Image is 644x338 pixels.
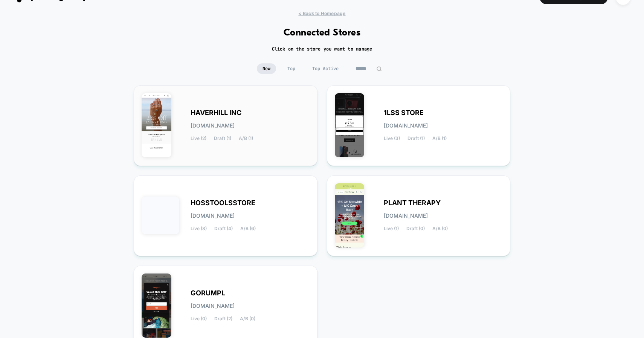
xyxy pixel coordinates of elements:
[142,93,171,157] img: HAVERHILL_INC
[191,123,235,128] span: [DOMAIN_NAME]
[257,63,276,74] span: New
[376,66,382,72] img: edit
[191,200,255,206] span: HOSSTOOLSSTORE
[239,136,253,141] span: A/B (1)
[272,46,372,52] h2: Click on the store you want to manage
[307,63,344,74] span: Top Active
[384,200,441,206] span: PLANT THERAPY
[432,226,448,231] span: A/B (0)
[282,63,301,74] span: Top
[384,136,400,141] span: Live (3)
[191,303,235,309] span: [DOMAIN_NAME]
[298,11,345,16] span: < Back to Homepage
[214,316,232,321] span: Draft (2)
[284,28,361,38] h1: Connected Stores
[191,290,225,296] span: GORUMPL
[335,93,365,157] img: 1LSS_STORE
[191,226,207,231] span: Live (8)
[240,226,256,231] span: A/B (6)
[191,136,206,141] span: Live (2)
[214,226,233,231] span: Draft (4)
[142,273,171,338] img: GORUMPL
[384,110,424,115] span: 1LSS STORE
[191,213,235,218] span: [DOMAIN_NAME]
[432,136,447,141] span: A/B (1)
[191,316,207,321] span: Live (0)
[384,213,428,218] span: [DOMAIN_NAME]
[407,136,425,141] span: Draft (1)
[335,183,365,247] img: PLANT_THERAPY
[214,136,231,141] span: Draft (1)
[384,226,399,231] span: Live (1)
[406,226,425,231] span: Draft (0)
[191,110,241,115] span: HAVERHILL INC
[384,123,428,128] span: [DOMAIN_NAME]
[240,316,255,321] span: A/B (0)
[142,197,179,234] img: HOSSTOOLSSTORE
